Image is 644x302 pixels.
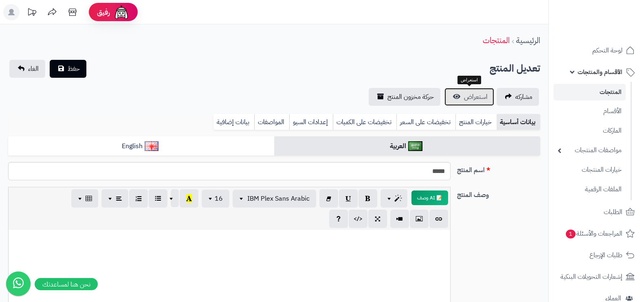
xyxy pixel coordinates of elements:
a: خيارات المنتجات [554,161,626,179]
a: الأقسام [554,103,626,120]
span: طلبات الإرجاع [589,249,622,261]
label: اسم المنتج [454,162,543,175]
a: الماركات [554,122,626,140]
a: مشاركه [497,88,539,106]
a: الملفات الرقمية [554,181,626,198]
span: حفظ [68,64,80,74]
img: العربية [408,141,422,151]
span: المراجعات والأسئلة [565,228,622,239]
a: العربية [274,136,540,156]
img: logo-2.png [589,23,636,40]
span: الأقسام والمنتجات [578,66,622,78]
span: إشعارات التحويلات البنكية [560,271,622,282]
img: English [145,141,159,151]
a: بيانات إضافية [213,114,254,130]
button: حفظ [50,60,86,78]
a: لوحة التحكم [554,41,639,60]
label: وصف المنتج [454,187,543,200]
a: المنتجات [483,34,510,46]
a: مواصفات المنتجات [554,142,626,159]
a: الرئيسية [516,34,540,46]
a: تخفيضات على الكميات [333,114,396,130]
img: ai-face.png [113,4,130,20]
button: IBM Plex Sans Arabic [233,190,316,208]
span: استعراض [464,92,488,102]
a: حركة مخزون المنتج [369,88,440,106]
a: إعدادات السيو [289,114,333,130]
a: طلبات الإرجاع [554,245,639,265]
span: الطلبات [604,206,622,218]
a: خيارات المنتج [455,114,497,130]
span: IBM Plex Sans Arabic [247,194,310,204]
span: لوحة التحكم [592,45,622,56]
span: 16 [215,194,223,204]
a: المواصفات [254,114,289,130]
span: الغاء [28,64,39,74]
h2: تعديل المنتج [490,60,540,77]
button: 16 [202,190,229,208]
a: تحديثات المنصة [22,4,42,22]
a: بيانات أساسية [497,114,540,130]
span: مشاركه [515,92,532,102]
a: English [8,136,274,156]
a: المراجعات والأسئلة1 [554,224,639,243]
a: الغاء [9,60,45,78]
span: رفيق [97,7,110,17]
a: المنتجات [554,84,626,101]
a: استعراض [444,88,494,106]
div: استعراض [457,76,481,85]
a: إشعارات التحويلات البنكية [554,267,639,287]
button: 📝 AI وصف [411,190,448,205]
a: تخفيضات على السعر [396,114,455,130]
span: حركة مخزون المنتج [387,92,434,102]
span: 1 [566,230,576,239]
a: الطلبات [554,202,639,222]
